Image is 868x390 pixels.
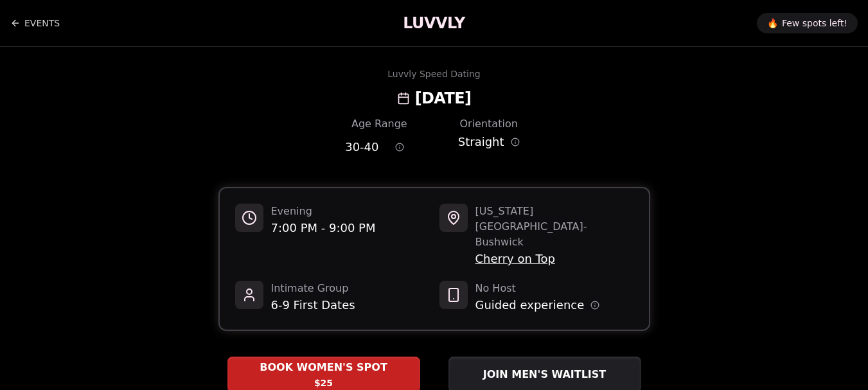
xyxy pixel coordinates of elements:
span: 7:00 PM - 9:00 PM [271,219,376,237]
a: LUVVLY [403,13,465,33]
span: Intimate Group [271,281,355,296]
span: Cherry on Top [475,250,633,268]
div: Age Range [345,116,413,132]
span: [US_STATE][GEOGRAPHIC_DATA] - Bushwick [475,204,633,250]
span: 🔥 [767,17,778,30]
span: No Host [475,281,600,296]
h2: [DATE] [415,88,472,109]
span: Evening [271,204,376,219]
span: 30 - 40 [345,138,378,156]
button: Host information [590,301,599,310]
span: Guided experience [475,296,585,314]
span: $25 [314,377,333,389]
div: Orientation [455,116,523,132]
div: Luvvly Speed Dating [387,67,480,80]
a: Back to events [10,10,60,36]
span: BOOK WOMEN'S SPOT [257,360,390,375]
button: Orientation information [511,137,520,146]
button: Age range information [385,133,414,161]
span: 6-9 First Dates [271,296,355,314]
span: JOIN MEN'S WAITLIST [481,367,608,382]
span: Few spots left! [782,17,847,30]
span: Straight [458,133,504,151]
